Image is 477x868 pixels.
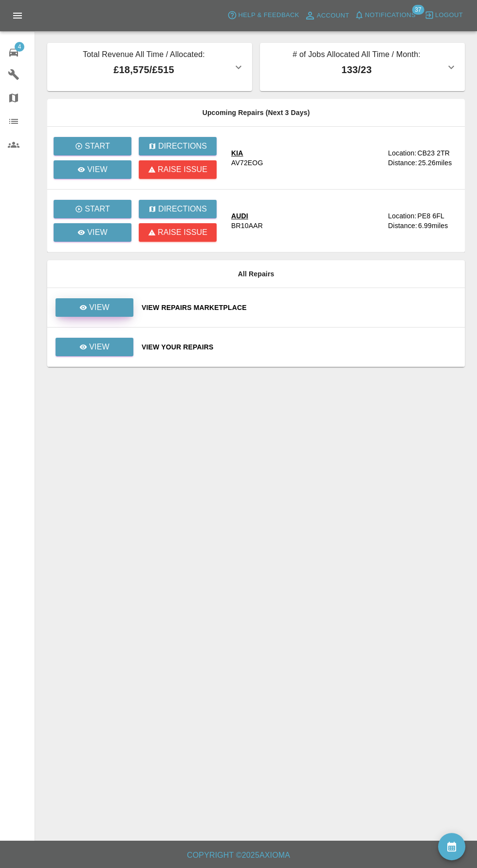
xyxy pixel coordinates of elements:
h6: Copyright © 2025 Axioma [8,849,469,862]
p: View [87,227,108,238]
span: Help & Feedback [238,10,299,21]
a: View Your Repairs [142,342,457,352]
p: 133 / 23 [268,62,445,77]
p: £18,575 / £515 [55,62,233,77]
button: availability [438,833,465,860]
a: View Repairs Marketplace [142,303,457,312]
div: CB23 2TR [417,148,450,158]
p: Raise issue [158,164,207,175]
p: Start [85,140,110,152]
div: 6.99 miles [418,221,457,231]
a: View [55,303,134,311]
div: Distance: [388,221,417,231]
div: 25.26 miles [418,158,457,168]
button: Notifications [352,8,418,23]
a: View [55,343,134,350]
div: Location: [388,148,416,158]
button: Total Revenue All Time / Allocated:£18,575/£515 [47,43,252,91]
button: Start [54,200,131,218]
th: Upcoming Repairs (Next 3 Days) [47,99,465,127]
p: Total Revenue All Time / Allocated: [55,49,233,62]
button: Logout [422,8,465,23]
button: Directions [139,200,217,218]
p: View [87,164,108,175]
a: KIAAV72EOG [231,148,380,168]
button: Directions [139,137,217,155]
a: Account [302,8,352,23]
p: View [89,341,110,353]
a: View [55,338,133,356]
button: Raise issue [139,223,217,242]
span: Account [317,10,349,21]
a: Location:PE8 6FLDistance:6.99miles [388,211,457,231]
button: Open drawer [6,4,29,27]
div: AV72EOG [231,158,263,168]
div: BR10AAR [231,221,263,231]
a: View [54,223,131,242]
a: AUDIBR10AAR [231,211,380,231]
div: Location: [388,211,416,221]
span: 4 [15,42,24,52]
th: All Repairs [47,260,465,288]
p: Raise issue [158,227,207,238]
span: Logout [435,10,463,21]
p: # of Jobs Allocated All Time / Month: [268,49,445,62]
div: Distance: [388,158,417,168]
a: Location:CB23 2TRDistance:25.26miles [388,148,457,168]
button: Raise issue [139,160,217,179]
p: Start [85,203,110,215]
div: PE8 6FL [417,211,444,221]
button: Start [54,137,131,155]
p: Directions [158,203,207,215]
div: KIA [231,148,263,158]
a: View [54,160,131,179]
span: 37 [412,5,424,15]
button: # of Jobs Allocated All Time / Month:133/23 [260,43,465,91]
p: Directions [158,140,207,152]
button: Help & Feedback [225,8,301,23]
div: AUDI [231,211,263,221]
a: View [55,298,133,317]
p: View [89,302,110,313]
span: Notifications [365,10,416,21]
